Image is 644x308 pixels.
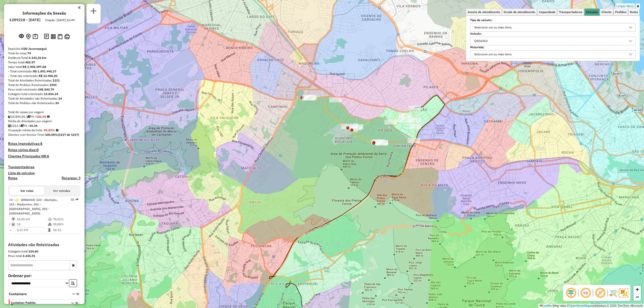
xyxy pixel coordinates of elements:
[8,115,11,118] i: Cubagem total roteirizado
[44,187,79,195] button: Ver veículos
[11,300,65,305] span: Container Padrão
[8,110,80,114] div: Total de caixas por viagem:
[8,65,80,69] div: Valor total:
[470,31,636,36] label: Veículo:
[8,165,80,169] h4: Transportadoras
[33,69,56,73] strong: R$ 1.891.490,27
[32,33,39,40] button: Painel de Sugestão
[48,229,51,232] i: Tempo total em rota
[17,228,48,233] td: 2,41 KM
[22,11,66,16] h4: Informações da Sessão
[8,176,17,180] h4: Rotas
[38,87,54,91] strong: 348.540,79
[8,273,80,279] label: Ordenar por:
[44,128,55,132] strong: 89,83%
[47,115,50,118] i: Meta Caixas/viagem: 216,70 Diferença: -29,75
[18,32,25,40] button: Exibir sessão original
[8,142,80,146] h4: Rotas improdutivas:
[89,6,99,17] a: Nova sessão e pesquisa
[470,45,636,50] label: Motorista:
[8,47,80,51] div: Depósito:
[71,198,74,201] em: Opções
[472,23,513,31] div: Selecione um ou mais itens
[619,288,628,297] img: Exibir/Ocultar setores
[615,4,635,9] a: Limpar filtros
[9,198,58,215] span: 68 -
[569,304,590,307] a: OpenStreetMap
[21,198,34,202] span: QRD6410
[8,51,80,56] div: Total de rotas:
[8,119,80,123] div: Média de Atividades por viagem:
[45,133,58,137] strong: 100,00%
[8,96,80,101] div: Total de Atividades não Roteirizadas:
[615,11,626,14] span: Pedidos
[9,291,66,297] span: Containers
[53,228,78,233] td: 08:21
[636,4,640,9] a: Ocultar filtros
[12,218,15,221] i: Distância Total
[636,286,639,292] span: +
[47,154,49,158] strong: 6
[48,223,52,226] i: % de utilização da cubagem
[43,18,77,22] div: Criação: [DATE] 16:49
[58,97,62,100] strong: 14
[56,129,58,132] em: Média calculada utilizando a maior ocupação (%Peso ou %Cubagem) de cada rota da sessão. Rotas cro...
[8,114,80,119] div: 13.834,34 / 74 =
[8,124,11,127] i: Total de Atividades
[9,228,12,233] td: =
[58,133,79,137] strong: (1217 de 1217)
[63,33,71,40] button: Imprimir Rotas
[36,148,38,152] strong: 0
[8,123,80,128] div: 1211 / 74 =
[8,69,80,74] div: - Total roteirizado:
[78,5,80,10] a: Clique aqui para minimizar o painel
[29,56,47,60] strong: 3.143,26 km
[36,115,46,118] strong: 186,95
[601,11,612,14] span: Cliente
[586,11,598,14] span: Veículos
[470,18,636,22] label: Tipo de veículo:
[21,47,47,51] strong: CDD Jacarepaguá
[538,304,644,308] div: Map data © contributors,© 2025 TomTom, Microsoft
[57,33,63,40] button: Visualizar Romaneio
[69,279,77,287] button: Ordem crescente
[23,254,35,258] strong: 3.435,91
[43,33,50,40] button: Logs desbloquear sessão
[8,56,80,60] div: Distância Total:
[29,124,37,127] strong: 16,36
[8,78,80,83] div: Total de Atividades Roteirizadas:
[8,74,80,78] div: - Total não roteirizado:
[27,115,30,118] i: Total de rotas
[8,101,80,105] div: Total de Pedidos não Roteirizados:
[10,187,44,195] button: Ver rotas
[594,287,606,299] span: Exibir rótulo
[8,154,80,158] h4: Clientes Priorizados NR:
[53,78,60,82] strong: 1211
[25,33,32,40] button: Centralizar mapa no depósito ou ponto de apoio
[540,304,552,307] a: Leaflet
[630,11,638,14] span: Rotas
[8,60,80,65] div: Tempo total:
[23,65,46,69] strong: R$ 1.905.397,08
[48,218,52,221] i: % de utilização do peso
[55,101,59,105] strong: 24
[50,33,57,40] button: Visualizar relatório de Roteirização
[636,294,639,300] span: −
[8,133,45,137] span: Clientes com Service Time:
[17,217,48,222] td: 43,45 KM
[25,60,35,64] strong: 483:37
[39,74,58,78] strong: R$ 13.906,81
[9,18,41,22] h6: 1289218 - [DATE]
[580,287,592,299] span: Ocultar NR
[8,148,80,152] h4: Rotas vários dias:
[504,11,535,14] span: Grade de atendimento
[12,223,15,226] i: Total de Atividades
[8,254,80,258] div: Peso total:
[472,37,489,45] div: QRD6410
[472,51,513,59] div: Selecione um ou mais itens
[467,11,500,14] span: Janela de atendimento
[27,51,31,55] strong: 74
[75,198,78,201] em: Rota exportada
[8,83,80,87] div: Total de Pedidos Roteirizados:
[8,128,43,132] span: Ocupação média da frota:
